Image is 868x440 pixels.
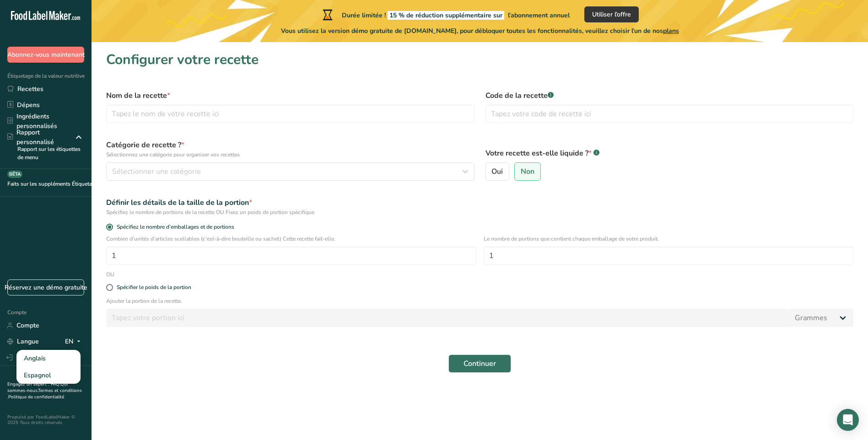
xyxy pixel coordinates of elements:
button: Abonnez-vous maintenant [7,47,84,63]
font: Définir les détails de la taille de la portion [106,198,249,208]
div: Propulsé par FoodLabelMaker © 2025 Tous droits réservés [7,414,84,425]
input: Tapez votre code de recette ici [485,105,854,123]
span: Utiliser l’offre [592,10,631,19]
div: BÊTA [7,171,22,178]
font: Durée limitée ! [342,11,570,20]
button: Continuer [448,354,511,373]
span: Non [521,167,534,176]
font: Faits sur les suppléments Étiquetage [7,180,98,188]
font: Vous utilisez la version démo gratuite de [DOMAIN_NAME], pour débloquer toutes les fonctionnalité... [281,27,679,35]
font: Compte [16,321,39,330]
span: Spécifiez le nombre d’emballages et de portions [113,224,234,231]
a: Politique de confidentialité [8,394,64,400]
div: Spécifier le poids de la portion [117,284,191,291]
font: Recettes [17,84,43,94]
font: EN [65,337,73,346]
input: Tapez votre portion ici [106,309,789,327]
div: Espagnol [16,367,81,384]
div: Spécifiez le nombre de portions de la recette OU Fixez un poids de portion spécifique [106,208,853,216]
font: Catégorie de recette ? [106,140,181,150]
h1: Configurer votre recette [106,49,853,70]
span: Continuer [464,358,496,369]
div: Ouvrez Intercom Messenger [837,409,859,431]
font: Rapport sur les étiquettes de menu [17,145,84,161]
font: Code de la recette [485,91,548,101]
a: Réservez une démo gratuite [7,279,84,295]
a: Engagez un expert . [7,381,49,387]
input: Tapez le nom de votre recette ici [106,105,474,123]
a: Qui sommes-nous. [7,381,68,394]
font: Ingrédients personnalisés [16,112,84,131]
p: Sélectionnez une catégorie pour organiser vos recettes [106,150,474,159]
span: plans [663,27,679,35]
div: Anglais [16,350,81,367]
span: 15 % de réduction supplémentaire sur [388,11,504,20]
p: Combien d’unités d’articles scellables (c’est-à-dire bouteille ou sachet) Cette recette fait-elle. [106,235,476,243]
font: Votre recette est-elle liquide ? [485,148,588,158]
span: l’abonnement annuel [508,11,570,20]
span: Abonnez-vous maintenant [7,50,85,59]
a: FAQ. [51,381,60,387]
font: Nom de la recette [106,91,167,101]
p: Ajouter la portion de la recette. [106,297,853,305]
font: Rapport personnalisé [16,128,73,147]
p: Le nombre de portions que contient chaque emballage de votre produit. [484,235,854,243]
div: OU [101,270,120,279]
span: Sélectionner une catégorie [112,166,201,177]
button: Sélectionner une catégorie [106,162,474,181]
button: Utiliser l’offre [584,6,639,22]
span: Oui [491,167,503,176]
a: Termes et conditions . [7,387,82,400]
font: Langue [17,337,39,346]
font: Dépens [17,100,40,110]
